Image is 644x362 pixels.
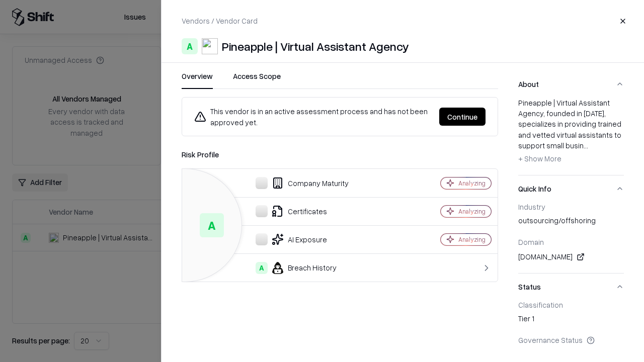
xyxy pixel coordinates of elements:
div: Company Maturity [190,177,406,189]
div: Analyzing [458,179,486,188]
img: Pineapple | Virtual Assistant Agency [202,38,218,54]
div: Breach History [190,262,406,274]
div: Governance Status [518,335,624,344]
button: Continue [439,108,486,126]
button: Access Scope [233,71,281,89]
div: This vendor is in an active assessment process and has not been approved yet. [194,106,431,128]
div: Certificates [190,205,406,217]
div: Analyzing [458,235,486,244]
div: AI Exposure [190,233,406,245]
div: A [182,38,198,54]
div: [DOMAIN_NAME] [518,251,624,263]
div: A [256,262,268,274]
div: Analyzing [458,207,486,216]
button: Status [518,274,624,300]
div: About [518,98,624,175]
div: outsourcing/offshoring [518,215,624,229]
div: Pineapple | Virtual Assistant Agency, founded in [DATE], specializes in providing trained and vet... [518,98,624,167]
div: Industry [518,202,624,211]
div: A [200,213,224,237]
span: ... [584,141,588,150]
div: Risk Profile [182,148,498,160]
button: About [518,71,624,98]
span: + Show More [518,154,561,163]
div: Pineapple | Virtual Assistant Agency [222,38,409,54]
button: Quick Info [518,175,624,202]
button: Overview [182,71,213,89]
div: Quick Info [518,202,624,273]
button: + Show More [518,151,561,167]
div: Tier 1 [518,313,624,327]
div: Classification [518,300,624,309]
div: Domain [518,237,624,246]
p: Vendors / Vendor Card [182,16,258,26]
